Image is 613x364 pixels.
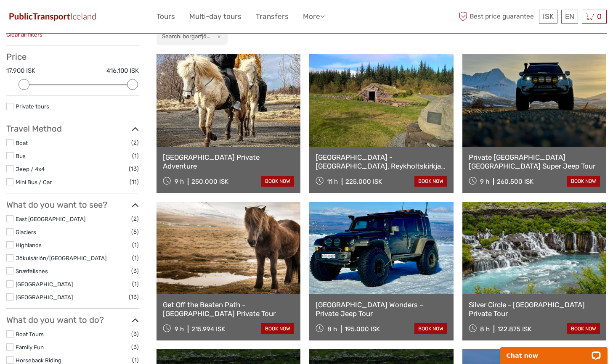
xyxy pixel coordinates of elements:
[16,153,26,159] a: Bus
[131,329,139,339] span: (3)
[414,323,447,334] a: book now
[132,253,139,263] span: (1)
[567,176,600,187] a: book now
[6,200,139,210] h3: What do you want to see?
[456,10,537,24] span: Best price guarantee
[6,315,139,325] h3: What do you want to do?
[6,124,139,134] h3: Travel Method
[497,178,533,185] div: 260.500 ISK
[497,325,531,333] div: 122.875 ISK
[261,323,294,334] a: book now
[561,10,578,24] div: EN
[131,138,139,148] span: (2)
[16,140,28,146] a: Boat
[16,357,61,364] a: Horseback Riding
[256,11,289,23] a: Transfers
[543,12,554,21] span: ISK
[132,151,139,161] span: (1)
[327,325,337,333] span: 8 h
[16,103,49,110] a: Private tours
[16,281,73,288] a: [GEOGRAPHIC_DATA]
[131,227,139,237] span: (5)
[157,11,175,23] a: Tours
[596,12,603,21] span: 0
[163,301,294,318] a: Get Off the Beaten Path - [GEOGRAPHIC_DATA] Private Tour
[6,52,139,62] h3: Price
[6,31,42,38] a: Clear all filters
[261,176,294,187] a: book now
[175,325,184,333] span: 9 h
[16,255,106,261] a: Jökulsárlón/[GEOGRAPHIC_DATA]
[327,178,338,185] span: 11 h
[16,179,52,185] a: Mini Bus / Car
[480,178,489,185] span: 9 h
[16,268,48,274] a: Snæfellsnes
[6,11,99,23] img: 649-6460f36e-8799-4323-b450-83d04da7ab63_logo_small.jpg
[16,216,85,222] a: East [GEOGRAPHIC_DATA]
[567,323,600,334] a: book now
[175,178,184,185] span: 9 h
[191,178,228,185] div: 250.000 ISK
[129,164,139,174] span: (13)
[345,325,380,333] div: 195.000 ISK
[6,66,35,75] label: 17.900 ISK
[16,344,44,351] a: Family Fun
[163,153,294,170] a: [GEOGRAPHIC_DATA] Private Adventure
[131,342,139,352] span: (3)
[130,177,139,187] span: (11)
[16,331,44,338] a: Boat Tours
[16,294,73,301] a: [GEOGRAPHIC_DATA]
[16,229,36,235] a: Glaciers
[132,240,139,250] span: (1)
[316,301,447,318] a: [GEOGRAPHIC_DATA] Wonders – Private Jeep Tour
[162,33,210,40] h2: Search: borgarfjö...
[469,153,600,170] a: Private [GEOGRAPHIC_DATA] [GEOGRAPHIC_DATA] Super Jeep Tour
[480,325,490,333] span: 8 h
[106,66,139,75] label: 416.100 ISK
[212,32,223,41] button: x
[303,11,325,23] a: More
[189,11,241,23] a: Multi-day tours
[345,178,382,185] div: 225.000 ISK
[131,214,139,224] span: (2)
[495,338,613,364] iframe: LiveChat chat widget
[191,325,225,333] div: 215.994 ISK
[414,176,447,187] a: book now
[16,242,42,248] a: Highlands
[469,301,600,318] a: Silver Circle - [GEOGRAPHIC_DATA] Private Tour
[16,166,45,172] a: Jeep / 4x4
[131,266,139,276] span: (3)
[316,153,447,170] a: [GEOGRAPHIC_DATA] - [GEOGRAPHIC_DATA], Reykholtskirkja & Langjökull
[129,292,139,302] span: (13)
[132,279,139,289] span: (1)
